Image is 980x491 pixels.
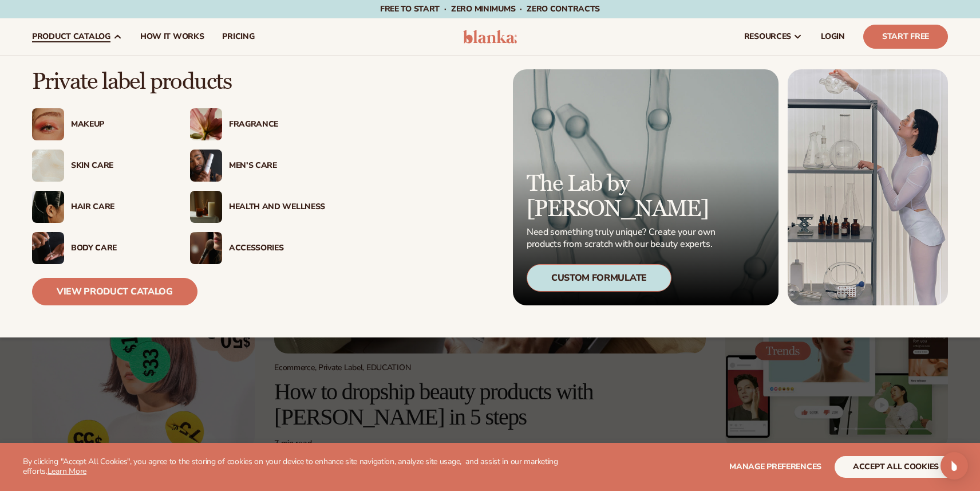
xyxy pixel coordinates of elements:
[729,461,821,472] span: Manage preferences
[32,191,167,223] a: Female hair pulled back with clips. Hair Care
[190,232,222,264] img: Female with makeup brush.
[863,25,948,49] a: Start Free
[744,32,791,41] span: resources
[527,226,719,250] p: Need something truly unique? Create your own products from scratch with our beauty experts.
[32,232,64,264] img: Male hand applying moisturizer.
[32,150,64,182] img: Cream moisturizer swatch.
[190,108,325,140] a: Pink blooming flower. Fragrance
[835,456,957,478] button: accept all cookies
[735,18,812,55] a: resources
[812,18,854,55] a: LOGIN
[32,32,110,41] span: product catalog
[71,120,167,129] div: Makeup
[32,69,325,95] p: Private label products
[32,278,197,305] a: View Product Catalog
[527,171,719,222] p: The Lab by [PERSON_NAME]
[380,3,600,14] span: Free to start · ZERO minimums · ZERO contracts
[190,108,222,140] img: Pink blooming flower.
[788,69,948,305] img: Female in lab with equipment.
[190,150,325,182] a: Male holding moisturizer bottle. Men’s Care
[463,30,517,44] img: logo
[821,32,845,41] span: LOGIN
[941,452,968,480] div: Open Intercom Messenger
[71,243,167,253] div: Body Care
[190,232,325,264] a: Female with makeup brush. Accessories
[527,264,671,292] div: Custom Formulate
[131,18,214,55] a: How It Works
[48,466,86,477] a: Learn More
[32,108,167,140] a: Female with glitter eye makeup. Makeup
[229,243,325,253] div: Accessories
[190,191,325,223] a: Candles and incense on table. Health And Wellness
[229,202,325,212] div: Health And Wellness
[71,161,167,171] div: Skin Care
[140,32,204,41] span: How It Works
[32,108,64,140] img: Female with glitter eye makeup.
[32,191,64,223] img: Female hair pulled back with clips.
[213,18,263,55] a: pricing
[190,150,222,182] img: Male holding moisturizer bottle.
[222,32,254,41] span: pricing
[513,69,779,305] a: Microscopic product formula. The Lab by [PERSON_NAME] Need something truly unique? Create your ow...
[229,120,325,129] div: Fragrance
[229,161,325,171] div: Men’s Care
[71,202,167,212] div: Hair Care
[32,232,167,264] a: Male hand applying moisturizer. Body Care
[23,18,131,55] a: product catalog
[23,457,578,477] p: By clicking "Accept All Cookies", you agree to the storing of cookies on your device to enhance s...
[729,456,821,478] button: Manage preferences
[32,150,167,182] a: Cream moisturizer swatch. Skin Care
[190,191,222,223] img: Candles and incense on table.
